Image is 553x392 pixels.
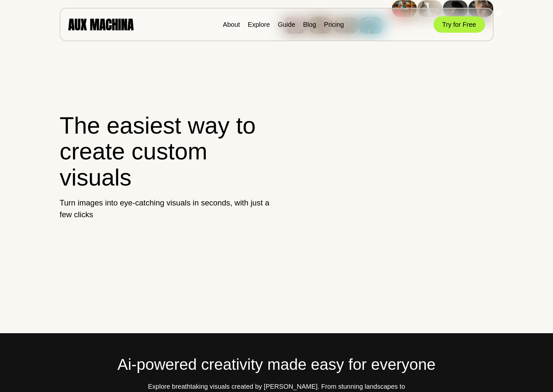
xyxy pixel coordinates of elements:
[60,353,494,376] h2: Ai-powered creativity made easy for everyone
[248,21,270,28] a: Explore
[68,19,134,30] img: AUX MACHINA
[303,21,316,28] a: Blog
[433,16,485,33] button: Try for Free
[324,21,344,28] a: Pricing
[60,113,271,190] h1: The easiest way to create custom visuals
[278,21,295,28] a: Guide
[223,21,240,28] a: About
[60,197,271,220] p: Turn images into eye-catching visuals in seconds, with just a few clicks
